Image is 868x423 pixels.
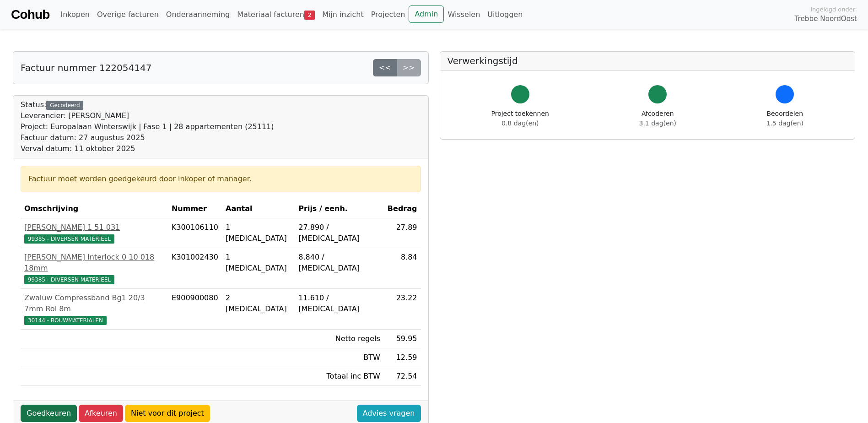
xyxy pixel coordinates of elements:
span: Ingelogd onder: [810,5,857,14]
div: Gecodeerd [46,101,83,110]
span: 2 [304,11,315,20]
a: Advies vragen [357,405,421,422]
td: 12.59 [384,348,421,367]
span: 30144 - BOUWMATERIALEN [24,316,107,325]
a: Admin [409,5,444,23]
div: 1 [MEDICAL_DATA] [226,222,291,244]
div: Project toekennen [491,109,549,128]
th: Omschrijving [21,200,168,218]
div: 2 [MEDICAL_DATA] [226,293,291,315]
div: 8.840 / [MEDICAL_DATA] [298,252,380,274]
a: Onderaanneming [162,5,233,24]
span: 99385 - DIVERSEN MATERIEEL [24,275,114,284]
td: K300106110 [168,218,222,248]
div: Project: Europalaan Winterswijk | Fase 1 | 28 appartementen (25111) [21,121,274,132]
div: 1 [MEDICAL_DATA] [226,252,291,274]
a: Inkopen [57,5,93,24]
span: 3.1 dag(en) [639,119,676,127]
a: Mijn inzicht [318,5,367,24]
a: Zwaluw Compressband Bg1 20/3 7mm Rol 8m30144 - BOUWMATERIALEN [24,293,164,325]
a: [PERSON_NAME] Interlock 0 10 018 18mm99385 - DIVERSEN MATERIEEL [24,252,164,285]
td: 23.22 [384,289,421,330]
div: Beoordelen [766,109,803,128]
td: K301002430 [168,248,222,289]
div: Status: [21,99,274,154]
span: 0.8 dag(en) [501,119,539,127]
td: E900900080 [168,289,222,330]
span: Trebbe NoordOost [795,14,857,24]
th: Bedrag [384,200,421,218]
td: BTW [295,348,384,367]
th: Aantal [222,200,295,218]
div: [PERSON_NAME] 1 51 031 [24,222,164,233]
a: Niet voor dit project [125,405,210,422]
a: [PERSON_NAME] 1 51 03199385 - DIVERSEN MATERIEEL [24,222,164,244]
a: Cohub [11,4,49,26]
a: Afkeuren [79,405,123,422]
td: Netto regels [295,330,384,348]
div: 11.610 / [MEDICAL_DATA] [298,293,380,315]
td: 27.89 [384,218,421,248]
td: 72.54 [384,367,421,386]
td: 8.84 [384,248,421,289]
div: Verval datum: 11 oktober 2025 [21,143,274,154]
a: Projecten [367,5,409,24]
a: << [373,59,397,76]
div: Leverancier: [PERSON_NAME] [21,110,274,121]
a: Wisselen [444,5,484,24]
span: 99385 - DIVERSEN MATERIEEL [24,234,114,244]
th: Nummer [168,200,222,218]
a: Goedkeuren [21,405,77,422]
div: Zwaluw Compressband Bg1 20/3 7mm Rol 8m [24,293,164,315]
td: 59.95 [384,330,421,348]
span: 1.5 dag(en) [766,119,803,127]
h5: Factuur nummer 122054147 [21,62,151,73]
h5: Verwerkingstijd [447,55,848,66]
div: Factuur moet worden goedgekeurd door inkoper of manager. [28,174,413,184]
th: Prijs / eenh. [295,200,384,218]
div: [PERSON_NAME] Interlock 0 10 018 18mm [24,252,164,274]
a: Uitloggen [484,5,526,24]
div: Afcoderen [639,109,676,128]
a: Overige facturen [93,5,162,24]
div: 27.890 / [MEDICAL_DATA] [298,222,380,244]
a: Materiaal facturen2 [233,5,318,24]
div: Factuur datum: 27 augustus 2025 [21,132,274,143]
td: Totaal inc BTW [295,367,384,386]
